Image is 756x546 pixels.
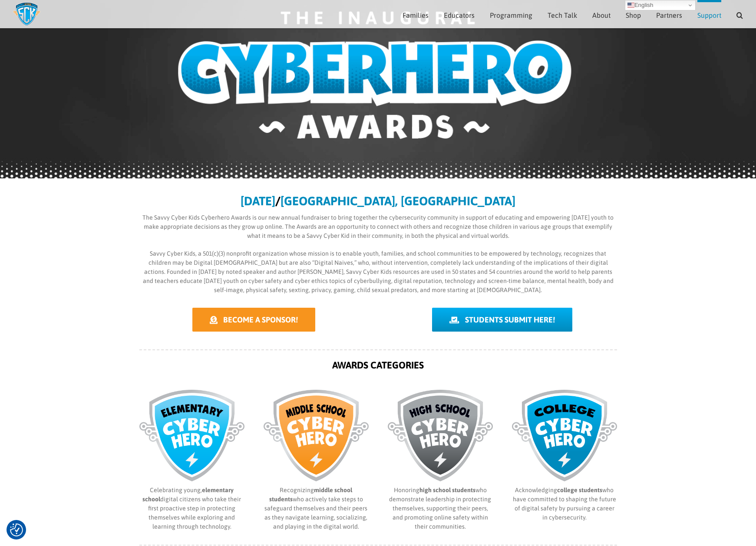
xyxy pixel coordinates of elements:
a: STUDENTS SUBMIT HERE! [432,308,572,332]
p: The Savvy Cyber Kids Cyberhero Awards is our new annual fundraiser to bring together the cybersec... [139,213,617,240]
img: Savvy Cyber Kids Logo [13,2,40,26]
b: [DATE] [241,194,275,208]
span: STUDENTS SUBMIT HERE! [465,315,555,324]
p: Honoring who demonstrate leadership in protecting themselves, supporting their peers, and promoti... [388,486,493,531]
p: Celebrating young, digital citizens who take their first proactive step in protecting themselves ... [139,486,244,531]
b: high school students [419,487,475,493]
button: Consent Preferences [10,523,23,536]
img: SCK-awards-categories-Middle [264,390,369,481]
span: BECOME A SPONSOR! [223,315,298,324]
span: Programming [490,12,532,19]
img: SCK-awards-categories-High [388,390,493,481]
b: college students [557,487,602,493]
a: BECOME A SPONSOR! [192,308,315,332]
b: / [275,194,281,208]
b: [GEOGRAPHIC_DATA], [GEOGRAPHIC_DATA] [281,194,515,208]
span: Partners [656,12,682,19]
img: SCK-awards-categories-Elementary [139,390,244,481]
img: en [627,2,634,9]
span: Support [697,12,721,19]
p: Recognizing who actively take steps to safeguard themselves and their peers as they navigate lear... [264,486,369,531]
p: Acknowledging who have committed to shaping the future of digital safety by pursuing a career in ... [512,486,617,522]
img: SCK-awards-categories-College1 [512,390,617,481]
strong: AWARDS CATEGORIES [332,359,424,371]
img: Revisit consent button [10,523,23,536]
span: Educators [444,12,475,19]
p: Savvy Cyber Kids, a 501(c)(3) nonprofit organization whose mission is to enable youth, families, ... [139,249,617,295]
span: Shop [626,12,641,19]
span: About [592,12,611,19]
span: Tech Talk [548,12,577,19]
span: Families [403,12,429,19]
